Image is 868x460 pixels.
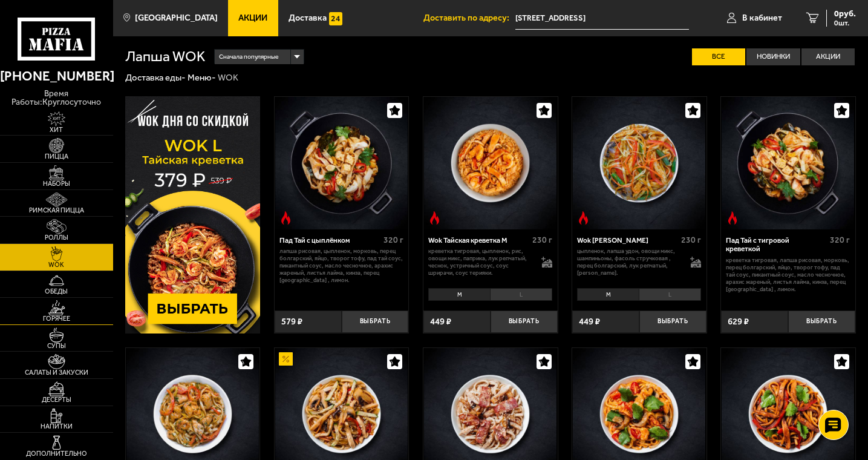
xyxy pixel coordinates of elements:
a: Острое блюдоWok Карри М [572,97,706,229]
span: 629 ₽ [728,317,749,326]
img: Пад Тай с цыплёнком [275,97,408,229]
span: 230 г [681,235,701,245]
span: Сначала популярные [219,48,279,65]
p: креветка тигровая, лапша рисовая, морковь, перец болгарский, яйцо, творог тофу, пад тай соус, пик... [726,257,850,293]
span: 449 ₽ [430,317,451,326]
span: 0 руб. [834,10,856,18]
img: Острое блюдо [726,211,739,225]
span: Россия, Санкт-Петербург, Октябрьская набережная, 80к3 [515,7,689,30]
div: Пад Тай с цыплёнком [279,236,380,245]
div: Wok [PERSON_NAME] [577,236,678,245]
li: M [577,288,639,301]
button: Выбрать [788,310,855,333]
a: Острое блюдоПад Тай с тигровой креветкой [721,97,855,229]
img: Острое блюдо [279,211,292,225]
span: 320 г [383,235,403,245]
div: WOK [218,72,238,84]
div: Пад Тай с тигровой креветкой [726,236,827,254]
img: Острое блюдо [428,211,441,225]
p: цыпленок, лапша удон, овощи микс, шампиньоны, фасоль стручковая , перец болгарский, лук репчатый,... [577,248,681,277]
img: Акционный [279,352,292,366]
img: Wok Карри М [573,97,705,229]
span: 230 г [532,235,552,245]
label: Новинки [746,48,800,65]
h1: Лапша WOK [125,50,205,64]
div: Wok Тайская креветка M [428,236,529,245]
a: Острое блюдоПад Тай с цыплёнком [275,97,409,229]
span: 320 г [830,235,850,245]
span: Доставить по адресу: [423,14,515,22]
span: [GEOGRAPHIC_DATA] [135,14,218,22]
p: лапша рисовая, цыпленок, морковь, перец болгарский, яйцо, творог тофу, пад тай соус, пикантный со... [279,248,403,284]
img: Пад Тай с тигровой креветкой [722,97,854,229]
button: Выбрать [342,310,409,333]
button: Выбрать [491,310,558,333]
span: В кабинет [742,14,782,22]
p: креветка тигровая, цыпленок, рис, овощи микс, паприка, лук репчатый, чеснок, устричный соус, соус... [428,248,532,277]
a: Доставка еды- [125,72,186,83]
a: Меню- [188,72,216,83]
li: L [639,288,701,301]
button: Выбрать [639,310,706,333]
span: 449 ₽ [579,317,600,326]
span: Доставка [289,14,327,22]
input: Ваш адрес доставки [515,7,689,30]
img: Wok Тайская креветка M [424,97,556,229]
label: Все [692,48,745,65]
a: Острое блюдоWok Тайская креветка M [423,97,558,229]
label: Акции [801,48,855,65]
img: 15daf4d41897b9f0e9f617042186c801.svg [329,12,342,25]
li: L [490,288,552,301]
span: 579 ₽ [281,317,302,326]
span: 0 шт. [834,19,856,27]
img: Острое блюдо [576,211,590,225]
span: Акции [238,14,267,22]
li: M [428,288,490,301]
